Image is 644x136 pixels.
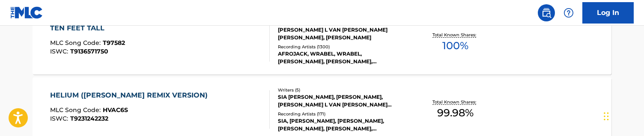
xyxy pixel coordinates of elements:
div: SIA [PERSON_NAME], [PERSON_NAME], [PERSON_NAME] L VAN [PERSON_NAME] [PERSON_NAME], [PERSON_NAME] [278,93,407,109]
span: T9231242232 [70,115,108,122]
span: ISWC : [50,47,70,55]
div: Recording Artists ( 1300 ) [278,44,407,50]
span: HVAC6S [103,106,128,114]
img: MLC Logo [10,6,43,19]
div: HELIUM ([PERSON_NAME] REMIX VERSION) [50,90,212,101]
img: search [541,8,552,18]
span: MLC Song Code : [50,39,103,47]
div: Drag [604,103,609,129]
a: Log In [582,2,634,24]
div: Recording Artists ( 171 ) [278,111,407,117]
span: T9136571750 [70,47,108,55]
p: Total Known Shares: [432,32,478,38]
div: TEN FEET TALL [50,23,125,33]
a: TEN FEET TALLMLC Song Code:T97582ISWC:T9136571750Writers (3)[PERSON_NAME] L VAN [PERSON_NAME] [PE... [33,10,611,74]
div: Writers ( 5 ) [278,87,407,93]
span: 99.98 % [437,105,474,121]
div: AFROJACK, WRABEL, WRABEL, [PERSON_NAME], [PERSON_NAME], [PERSON_NAME], [PERSON_NAME]|WRABEL, [PER... [278,50,407,65]
div: SIA, [PERSON_NAME], [PERSON_NAME], [PERSON_NAME], [PERSON_NAME], [PERSON_NAME] & [PERSON_NAME], [... [278,117,407,133]
p: Total Known Shares: [432,99,478,105]
img: help [563,8,574,18]
span: T97582 [103,39,125,47]
a: Public Search [538,4,555,21]
iframe: Chat Widget [601,95,644,136]
span: ISWC : [50,115,70,122]
span: 100 % [442,38,468,53]
div: [PERSON_NAME] L VAN [PERSON_NAME] [PERSON_NAME], [PERSON_NAME] [278,26,407,41]
span: MLC Song Code : [50,106,103,114]
div: Help [560,4,577,21]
